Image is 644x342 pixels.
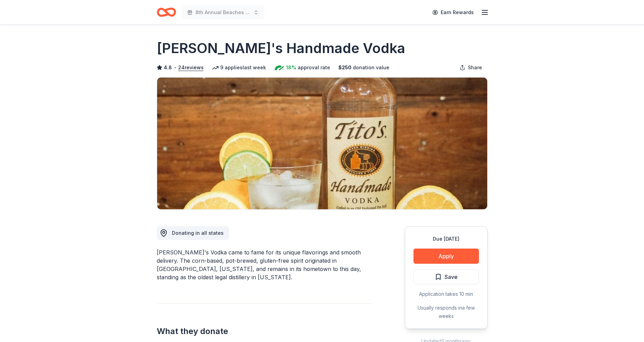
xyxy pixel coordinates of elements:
h1: [PERSON_NAME]'s Handmade Vodka [157,39,405,58]
span: 4.8 [164,63,172,72]
div: Usually responds in a few weeks [413,304,479,320]
button: Apply [413,249,479,264]
span: Save [444,272,458,281]
span: • [174,65,176,70]
div: Due [DATE] [413,235,479,243]
div: [PERSON_NAME]'s Vodka came to fame for its unique flavorings and smooth delivery. The corn-based,... [157,248,372,281]
span: donation value [353,63,389,72]
a: Home [157,4,176,20]
span: 18% [286,63,296,72]
button: Share [454,61,488,74]
button: 8th Annual Beaches Tour of Homes [182,6,264,19]
button: Save [413,269,479,284]
div: 9 applies last week [212,63,266,72]
button: 24reviews [178,63,204,72]
div: Application takes 10 min [413,290,479,298]
h2: What they donate [157,326,372,337]
span: 8th Annual Beaches Tour of Homes [195,8,251,17]
span: $ 250 [338,63,351,72]
span: Donating in all states [172,230,224,236]
span: Share [468,63,482,72]
span: approval rate [298,63,330,72]
img: Image for Tito's Handmade Vodka [157,78,487,209]
a: Earn Rewards [428,6,478,19]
